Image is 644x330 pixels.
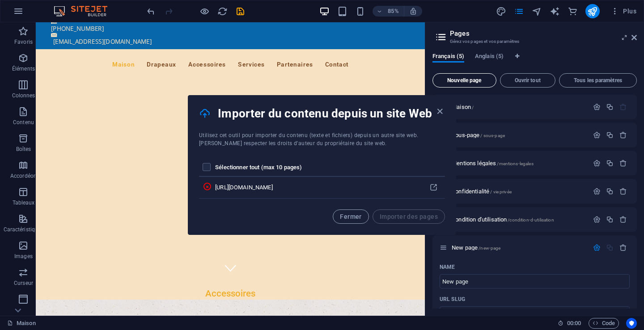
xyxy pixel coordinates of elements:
[619,188,627,195] div: Retirer
[440,296,465,303] label: Last part of the URL for this page
[146,6,156,17] i: Undo: Change pages (Ctrl+Z)
[514,6,524,17] i: Pages (Ctrl+Alt+S)
[606,216,614,223] div: Double
[508,217,554,222] span: /condition-d-utilisation
[593,244,601,251] div: Settings
[606,131,614,139] div: Double
[452,244,500,251] span: Click to open page
[567,320,573,326] font: 00
[4,226,44,233] font: Caractéristiques
[452,132,479,138] font: Sous-page
[452,160,496,167] font: Mentions légales
[574,77,622,84] font: Tous les paramètres
[550,6,560,17] button: générateur de texte
[452,104,471,110] font: Maison
[452,216,554,223] span: Condition d'utilisation
[14,253,33,259] font: Images
[472,105,474,110] font: /
[606,188,614,195] div: Double
[602,320,615,326] font: Code
[409,7,417,15] i: Lors du redimensionnement, ajustez automatiquement le niveau de zoom pour l'adapter à l'appareil ...
[573,320,575,326] font: :
[447,77,481,84] font: Nouvelle page
[497,161,533,166] font: /mentions-legales
[235,6,246,17] i: Enregistrer (Ctrl+S)
[568,6,578,17] button: commerce
[479,246,500,251] span: /new-page
[619,103,627,111] div: La page de démarrage ne peut pas être supprimée
[496,6,506,17] i: Design (Ctrl+Alt+Y)
[51,6,119,17] img: Logo de l'éditeur
[619,159,627,167] div: Retirer
[490,189,512,194] font: / vie privée
[452,188,489,195] font: Confidentialité
[452,188,512,195] span: Cliquez pour ouvrir la page
[215,163,302,170] font: Sélectionner tout (max 10 pages)
[575,320,581,326] font: 00
[235,6,246,17] button: sauvegarder
[514,6,525,17] button: pages
[10,173,37,179] font: Accordéon
[12,66,35,72] font: Éléments
[452,104,474,110] span: Cliquez pour ouvrir la page
[593,159,601,167] div: Paramètres
[619,244,627,251] div: Remove
[215,184,273,191] font: [URL][DOMAIN_NAME]
[440,296,465,303] p: URL SLUG
[199,158,445,199] table: liste des pages
[199,6,210,17] button: Cliquez ici pour quitter le mode aperçu et continuer l'édition
[515,77,541,84] font: Ouvrir tout
[217,6,228,17] i: Recharger la page
[218,107,432,120] font: Importer du contenu depuis un site Web
[593,188,601,195] div: Paramètres
[606,159,614,167] div: Double
[587,6,597,17] i: Publier
[496,6,507,17] button: conception
[475,53,504,59] font: Anglais (5)
[593,103,601,111] div: Paramètres
[606,103,614,111] div: Double
[13,200,35,206] font: Tableaux
[14,280,33,286] font: Curseur
[619,131,627,139] div: Retirer
[623,8,636,15] font: Plus
[16,146,31,152] font: Boîtes
[432,53,637,70] div: Onglets de langue
[340,213,361,220] font: Fermer
[585,4,600,18] button: publier
[626,318,637,329] button: Centrés sur l'utilisateur
[17,320,36,326] font: Maison
[452,132,505,138] span: Cliquez pour ouvrir la page
[452,160,534,167] span: Cliquez pour ouvrir la page
[7,318,36,329] a: Cliquez pour annuler la sélection. Double-cliquez pour ouvrir Pages.
[432,53,464,59] font: Français (5)
[480,133,505,138] font: / sous-page
[593,131,601,139] div: Paramètres
[388,8,398,14] font: 85%
[12,92,35,99] font: Colonnes
[203,182,212,191] i: Either the URL is invalid or the website does not contain content.
[199,132,419,146] font: Utilisez cet outil pour importer du contenu (texte et fichiers) depuis un autre site web. [PERSON...
[440,306,630,321] input: Last part of the URL for this page
[532,6,542,17] button: navigateur
[450,29,470,38] font: Pages
[450,39,520,44] font: Gérez vos pages et vos paramètres
[440,263,455,271] p: Name
[593,216,601,223] div: Paramètres
[13,119,34,125] font: Contenu
[333,209,369,224] button: Fermer
[14,39,33,45] font: Favoris
[217,6,228,17] button: recharger
[145,6,156,17] button: défaire
[619,216,627,223] div: Retirer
